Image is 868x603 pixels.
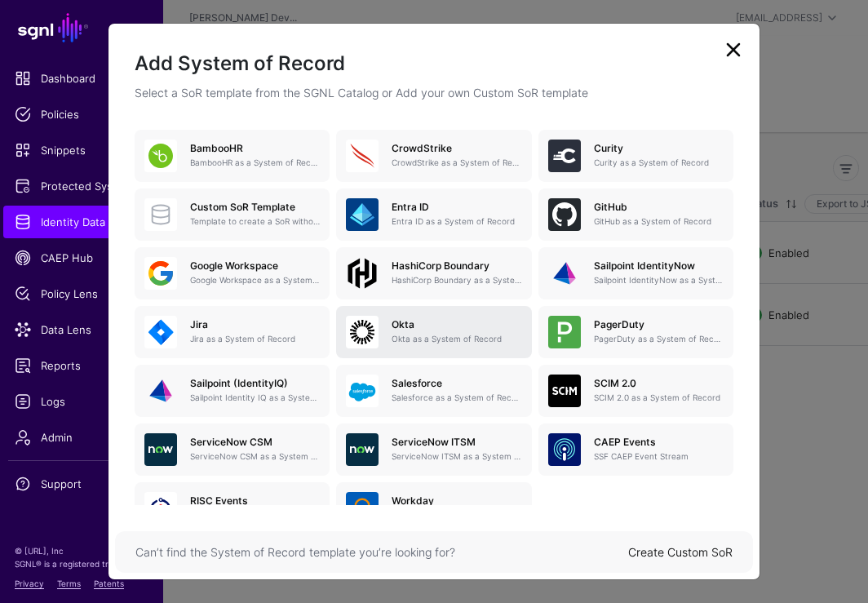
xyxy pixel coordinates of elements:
[144,375,177,407] img: svg+xml;base64,PHN2ZyB3aWR0aD0iNjQiIGhlaWdodD0iNjQiIHZpZXdCb3g9IjAgMCA2NCA2NCIgZmlsbD0ibm9uZSIgeG...
[135,365,330,417] a: Sailpoint (IdentityIQ)Sailpoint Identity IQ as a System of Record
[190,495,320,507] h5: RISC Events
[190,157,320,169] p: BambooHR as a System of Record
[336,423,531,476] a: ServiceNow ITSMServiceNow ITSM as a System of Record
[392,392,521,404] p: Salesforce as a System of Record
[190,392,320,404] p: Sailpoint Identity IQ as a System of Record
[190,143,320,154] h5: BambooHR
[336,482,531,534] a: WorkdayWorkday as a System of Record
[594,202,724,213] h5: GitHub
[190,202,320,213] h5: Custom SoR Template
[392,319,521,330] h5: Okta
[392,437,521,448] h5: ServiceNow ITSM
[538,423,733,476] a: CAEP EventsSSF CAEP Event Stream
[336,306,531,358] a: OktaOkta as a System of Record
[135,482,330,534] a: RISC EventsSSF RISC Event Stream
[144,316,177,348] img: svg+xml;base64,PHN2ZyB3aWR0aD0iNjQiIGhlaWdodD0iNjQiIHZpZXdCb3g9IjAgMCA2NCA2NCIgZmlsbD0ibm9uZSIgeG...
[538,188,733,241] a: GitHubGitHub as a System of Record
[336,130,531,182] a: CrowdStrikeCrowdStrike as a System of Record
[190,450,320,463] p: ServiceNow CSM as a System of Record
[392,157,521,169] p: CrowdStrike as a System of Record
[392,215,521,228] p: Entra ID as a System of Record
[548,433,581,466] img: svg+xml;base64,PHN2ZyB3aWR0aD0iNjQiIGhlaWdodD0iNjQiIHZpZXdCb3g9IjAgMCA2NCA2NCIgZmlsbD0ibm9uZSIgeG...
[594,437,724,448] h5: CAEP Events
[594,143,724,154] h5: Curity
[135,130,330,182] a: BambooHRBambooHR as a System of Record
[538,365,733,417] a: SCIM 2.0SCIM 2.0 as a System of Record
[594,215,724,228] p: GitHub as a System of Record
[190,319,320,330] h5: Jira
[594,157,724,169] p: Curity as a System of Record
[346,492,379,525] img: svg+xml;base64,PHN2ZyB3aWR0aD0iNjQiIGhlaWdodD0iNjQiIHZpZXdCb3g9IjAgMCA2NCA2NCIgZmlsbD0ibm9uZSIgeG...
[135,247,330,299] a: Google WorkspaceGoogle Workspace as a System of Record
[548,140,581,172] img: svg+xml;base64,PHN2ZyB3aWR0aD0iNjQiIGhlaWdodD0iNjQiIHZpZXdCb3g9IjAgMCA2NCA2NCIgZmlsbD0ibm9uZSIgeG...
[392,202,521,213] h5: Entra ID
[594,450,724,463] p: SSF CAEP Event Stream
[548,198,581,231] img: svg+xml;base64,PHN2ZyB3aWR0aD0iNjQiIGhlaWdodD0iNjQiIHZpZXdCb3g9IjAgMCA2NCA2NCIgZmlsbD0ibm9uZSIgeG...
[392,274,521,286] p: HashiCorp Boundary as a System of Record
[144,257,177,290] img: svg+xml;base64,PHN2ZyB3aWR0aD0iNjQiIGhlaWdodD0iNjQiIHZpZXdCb3g9IjAgMCA2NCA2NCIgZmlsbD0ibm9uZSIgeG...
[135,50,733,78] h2: Add System of Record
[538,306,733,358] a: PagerDutyPagerDuty as a System of Record
[135,306,330,358] a: JiraJira as a System of Record
[538,130,733,182] a: CurityCurity as a System of Record
[628,545,733,559] a: Create Custom SoR
[190,333,320,345] p: Jira as a System of Record
[144,140,177,172] img: svg+xml;base64,PHN2ZyB3aWR0aD0iNjQiIGhlaWdodD0iNjQiIHZpZXdCb3g9IjAgMCA2NCA2NCIgZmlsbD0ibm9uZSIgeG...
[594,392,724,404] p: SCIM 2.0 as a System of Record
[346,316,379,348] img: svg+xml;base64,PHN2ZyB3aWR0aD0iNjQiIGhlaWdodD0iNjQiIHZpZXdCb3g9IjAgMCA2NCA2NCIgZmlsbD0ibm9uZSIgeG...
[594,378,724,389] h5: SCIM 2.0
[190,215,320,228] p: Template to create a SoR without any entities, attributes or relationships. Once created, you can...
[135,543,628,561] div: Can’t find the System of Record template you’re looking for?
[135,84,733,101] p: Select a SoR template from the SGNL Catalog or Add your own Custom SoR template
[392,260,521,272] h5: HashiCorp Boundary
[392,333,521,345] p: Okta as a System of Record
[346,257,379,290] img: svg+xml;base64,PHN2ZyB4bWxucz0iaHR0cDovL3d3dy53My5vcmcvMjAwMC9zdmciIHdpZHRoPSIxMDBweCIgaGVpZ2h0PS...
[392,378,521,389] h5: Salesforce
[548,316,581,348] img: svg+xml;base64,PHN2ZyB3aWR0aD0iNjQiIGhlaWdodD0iNjQiIHZpZXdCb3g9IjAgMCA2NCA2NCIgZmlsbD0ibm9uZSIgeG...
[392,495,521,507] h5: Workday
[594,260,724,272] h5: Sailpoint IdentityNow
[548,257,581,290] img: svg+xml;base64,PHN2ZyB3aWR0aD0iNjQiIGhlaWdodD0iNjQiIHZpZXdCb3g9IjAgMCA2NCA2NCIgZmlsbD0ibm9uZSIgeG...
[336,188,531,241] a: Entra IDEntra ID as a System of Record
[135,188,330,241] a: Custom SoR TemplateTemplate to create a SoR without any entities, attributes or relationships. On...
[135,423,330,476] a: ServiceNow CSMServiceNow CSM as a System of Record
[392,450,521,463] p: ServiceNow ITSM as a System of Record
[346,198,379,231] img: svg+xml;base64,PHN2ZyB3aWR0aD0iNjQiIGhlaWdodD0iNjQiIHZpZXdCb3g9IjAgMCA2NCA2NCIgZmlsbD0ibm9uZSIgeG...
[190,260,320,272] h5: Google Workspace
[144,492,177,525] img: svg+xml;base64,PHN2ZyB3aWR0aD0iNjQiIGhlaWdodD0iNjQiIHZpZXdCb3g9IjAgMCA2NCA2NCIgZmlsbD0ibm9uZSIgeG...
[538,247,733,299] a: Sailpoint IdentityNowSailpoint IdentityNow as a System of Record
[190,378,320,389] h5: Sailpoint (IdentityIQ)
[594,274,724,286] p: Sailpoint IdentityNow as a System of Record
[336,247,531,299] a: HashiCorp BoundaryHashiCorp Boundary as a System of Record
[336,365,531,417] a: SalesforceSalesforce as a System of Record
[594,319,724,330] h5: PagerDuty
[346,433,379,466] img: svg+xml;base64,PHN2ZyB3aWR0aD0iNjQiIGhlaWdodD0iNjQiIHZpZXdCb3g9IjAgMCA2NCA2NCIgZmlsbD0ibm9uZSIgeG...
[190,437,320,448] h5: ServiceNow CSM
[190,274,320,286] p: Google Workspace as a System of Record
[144,433,177,466] img: svg+xml;base64,PHN2ZyB3aWR0aD0iNjQiIGhlaWdodD0iNjQiIHZpZXdCb3g9IjAgMCA2NCA2NCIgZmlsbD0ibm9uZSIgeG...
[346,140,379,172] img: svg+xml;base64,PHN2ZyB3aWR0aD0iNjQiIGhlaWdodD0iNjQiIHZpZXdCb3g9IjAgMCA2NCA2NCIgZmlsbD0ibm9uZSIgeG...
[392,143,521,154] h5: CrowdStrike
[346,375,379,407] img: svg+xml;base64,PHN2ZyB3aWR0aD0iNjQiIGhlaWdodD0iNjQiIHZpZXdCb3g9IjAgMCA2NCA2NCIgZmlsbD0ibm9uZSIgeG...
[548,375,581,407] img: svg+xml;base64,PHN2ZyB3aWR0aD0iNjQiIGhlaWdodD0iNjQiIHZpZXdCb3g9IjAgMCA2NCA2NCIgZmlsbD0ibm9uZSIgeG...
[594,333,724,345] p: PagerDuty as a System of Record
